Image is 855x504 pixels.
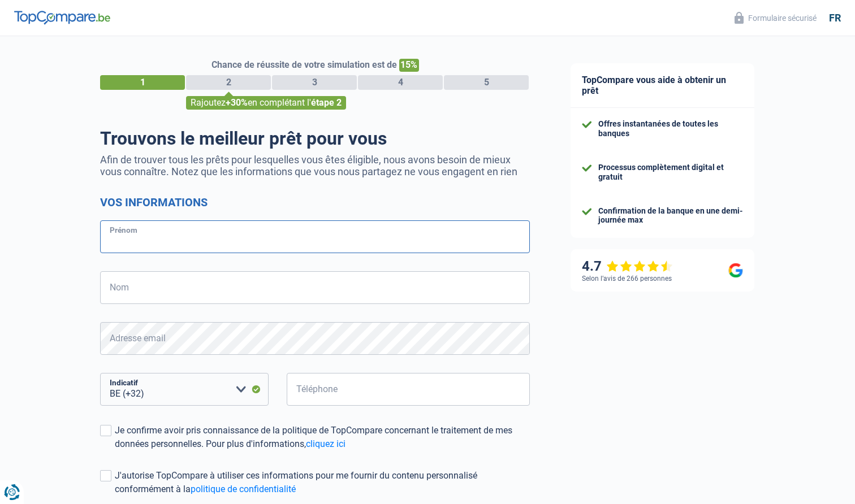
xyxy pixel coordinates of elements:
[272,75,357,90] div: 3
[186,75,271,90] div: 2
[100,195,530,209] h2: Vos informations
[728,8,823,27] button: Formulaire sécurisé
[598,119,743,138] div: Offres instantanées de toutes les banques
[598,206,743,225] div: Confirmation de la banque en une demi-journée max
[191,484,296,494] a: politique de confidentialité
[115,424,530,451] div: Je confirme avoir pris connaissance de la politique de TopCompare concernant le traitement de mes...
[306,438,346,449] a: cliquez ici
[598,163,743,182] div: Processus complètement digital et gratuit
[311,97,342,108] span: étape 2
[211,59,397,70] span: Chance de réussite de votre simulation est de
[100,154,530,177] p: Afin de trouver tous les prêts pour lesquelles vous êtes éligible, nous avons besoin de mieux vou...
[358,75,443,90] div: 4
[100,128,530,149] h1: Trouvons le meilleur prêt pour vous
[582,275,672,283] div: Selon l’avis de 266 personnes
[226,97,248,108] span: +30%
[571,63,754,108] div: TopCompare vous aide à obtenir un prêt
[287,373,530,406] input: 401020304
[582,258,673,275] div: 4.7
[14,11,110,24] img: TopCompare Logo
[399,59,419,72] span: 15%
[186,96,346,110] div: Rajoutez en complétant l'
[115,469,530,496] div: J'autorise TopCompare à utiliser ces informations pour me fournir du contenu personnalisé conform...
[829,12,841,24] div: fr
[100,75,185,90] div: 1
[444,75,529,90] div: 5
